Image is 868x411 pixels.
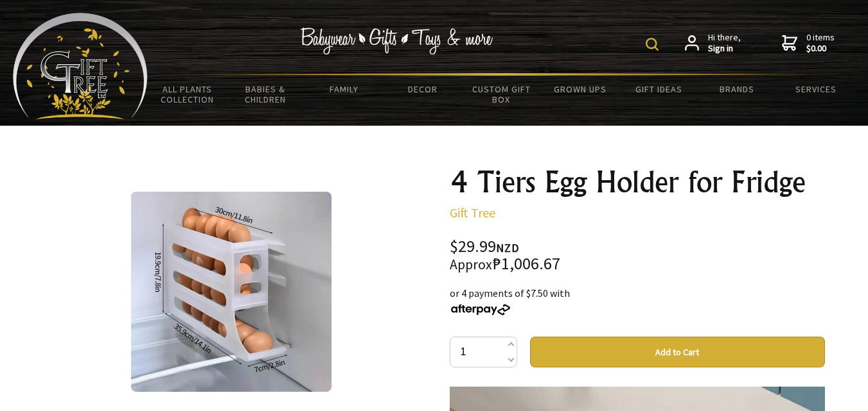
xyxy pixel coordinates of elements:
[131,192,332,392] img: 4 Tiers Egg Holder for Fridge
[782,32,835,55] a: 0 items$0.00
[619,76,698,103] a: Gift Ideas
[226,76,305,113] a: Babies & Children
[541,76,619,103] a: Grown Ups
[646,38,659,51] img: product search
[13,13,148,119] img: Babyware - Gifts - Toys and more...
[450,205,495,221] a: Gift Tree
[450,304,511,315] img: Afterpay
[450,285,825,316] div: or 4 payments of $7.50 with
[384,76,462,103] a: Decor
[450,256,492,273] small: Approx
[305,76,384,103] a: Family
[450,167,825,197] h1: 4 Tiers Egg Holder for Fridge
[685,32,741,55] a: Hi there,Sign in
[806,31,835,55] span: 0 items
[450,239,825,273] div: $29.99 ₱1,006.67
[806,43,835,55] strong: $0.00
[708,32,741,55] span: Hi there,
[462,76,540,113] a: Custom Gift Box
[496,240,519,255] span: NZD
[148,76,226,113] a: All Plants Collection
[777,76,855,103] a: Services
[708,43,741,55] strong: Sign in
[301,28,493,55] img: Babywear - Gifts - Toys & more
[530,337,825,367] button: Add to Cart
[698,76,776,103] a: Brands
